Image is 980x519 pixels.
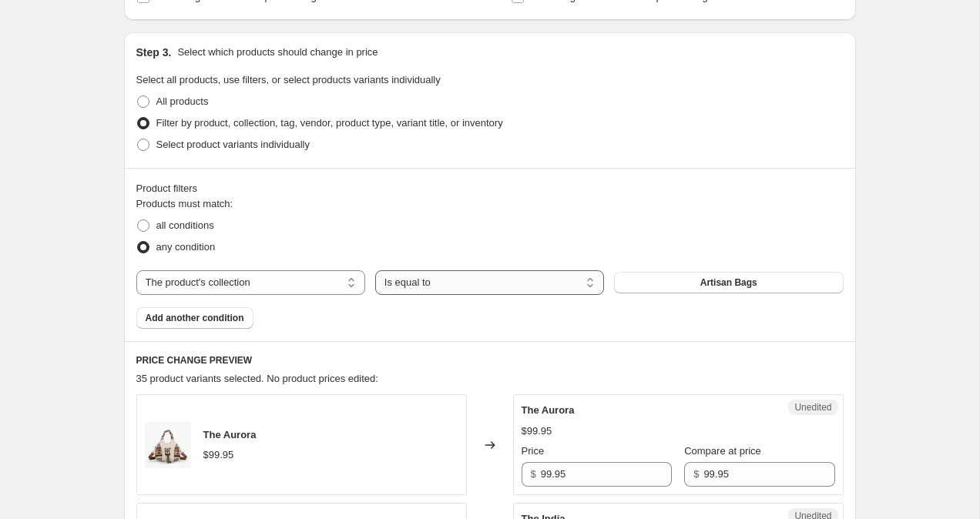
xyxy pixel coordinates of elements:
[136,307,253,329] button: Add another condition
[136,198,233,209] span: Products must match:
[146,312,244,324] span: Add another condition
[156,117,503,129] span: Filter by product, collection, tag, vendor, product type, variant title, or inventory
[136,74,441,85] span: Select all products, use filters, or select products variants individually
[614,272,843,293] button: Artisan Bags
[156,139,310,150] span: Select product variants individually
[522,424,552,439] div: $99.95
[156,219,214,231] span: all conditions
[700,276,757,289] span: Artisan Bags
[203,429,257,440] span: The Aurora
[136,45,172,60] h2: Step 3.
[531,468,536,480] span: $
[136,373,378,384] span: 35 product variants selected. No product prices edited:
[794,401,831,414] span: Unedited
[156,95,209,107] span: All products
[522,445,545,457] span: Price
[693,468,699,480] span: $
[177,45,378,60] p: Select which products should change in price
[684,445,761,457] span: Compare at price
[136,354,844,367] h6: PRICE CHANGE PREVIEW
[203,447,234,463] div: $99.95
[145,422,191,468] img: 187bd9143e0c59720dcb17487288a91a_1_80x.jpg
[156,241,216,253] span: any condition
[136,181,844,196] div: Product filters
[522,404,575,416] span: The Aurora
